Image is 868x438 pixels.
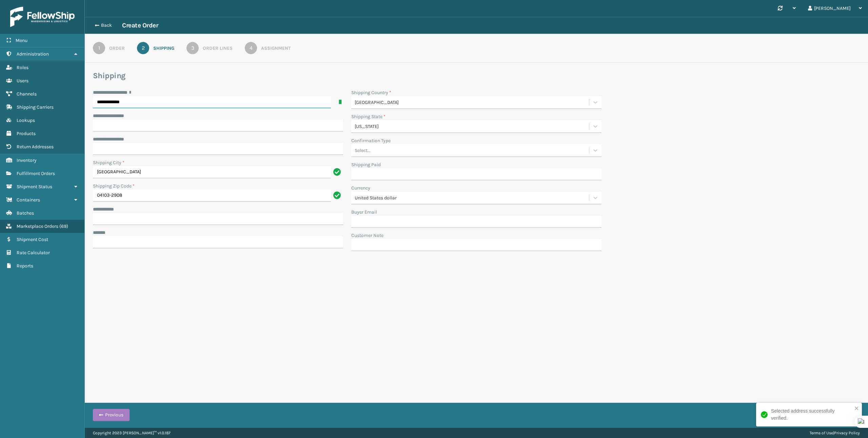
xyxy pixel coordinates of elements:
[17,117,35,123] span: Lookups
[17,78,28,84] span: Users
[351,89,391,96] label: Shipping Country
[93,71,860,81] h3: Shipping
[17,65,28,70] span: Roles
[17,91,37,97] span: Channels
[17,51,49,57] span: Administration
[351,113,386,120] label: Shipping State
[854,406,859,412] button: close
[351,232,383,239] label: Customer Note
[17,171,55,176] span: Fulfillment Orders
[59,223,68,229] span: ( 69 )
[351,209,377,216] label: Buyer Email
[351,184,370,192] label: Currency
[17,104,54,110] span: Shipping Carriers
[93,428,171,438] p: Copyright 2023 [PERSON_NAME]™ v 1.0.187
[93,42,105,54] div: 1
[261,45,291,52] div: Assignment
[355,99,590,106] div: [GEOGRAPHIC_DATA]
[351,161,381,168] label: Shipping Paid
[137,42,149,54] div: 2
[355,194,590,201] div: United States dollar
[17,184,52,190] span: Shipment Status
[109,45,125,52] div: Order
[186,42,199,54] div: 3
[17,263,33,269] span: Reports
[355,123,590,130] div: [US_STATE]
[771,408,852,422] div: Selected address successfully verified.
[10,7,75,27] img: logo
[17,237,48,242] span: Shipment Cost
[17,131,36,136] span: Products
[245,42,257,54] div: 4
[91,22,122,28] button: Back
[355,147,371,154] div: Select...
[153,45,174,52] div: Shipping
[17,144,54,150] span: Return Addresses
[203,45,233,52] div: Order Lines
[93,409,130,421] button: Previous
[17,210,34,216] span: Batches
[93,182,135,190] label: Shipping Zip Code
[17,223,58,229] span: Marketplace Orders
[351,137,391,144] label: Confirmation Type
[93,159,124,166] label: Shipping City
[17,197,40,203] span: Containers
[16,38,27,43] span: Menu
[17,250,50,256] span: Rate Calculator
[17,157,37,163] span: Inventory
[122,21,158,29] h3: Create Order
